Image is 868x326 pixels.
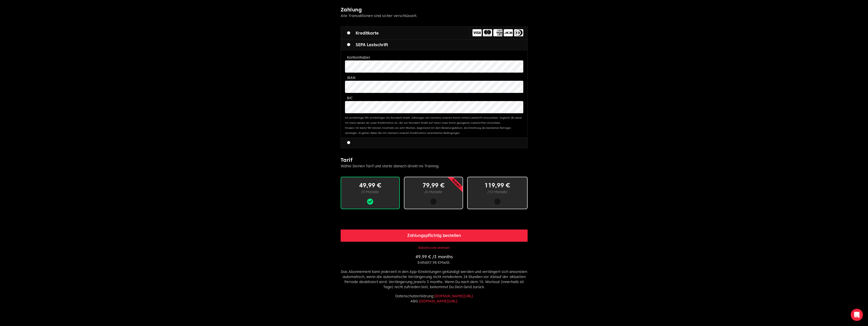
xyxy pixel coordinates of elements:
p: Wähle Deinen Tarif und starte danach direkt ins Training. [341,164,528,169]
p: / 12 Monate [476,189,519,194]
p: Alle Transaktionen sind sicher verschlüsselt. [341,13,528,18]
p: Ich ermächtige/ Wir ermächtigen (A) Kernwerk GmbH, Zahlungen von meinem/ unserem Konto mittels La... [345,115,523,136]
label: BIC [347,96,353,100]
a: [DOMAIN_NAME][URL] [434,294,473,298]
p: 49,99 € [349,181,391,189]
p: Das Abonnement kann jederzeit in den App-Einstellungen gekündigt werden und verlängert sich anson... [341,269,528,289]
a: [DOMAIN_NAME][URL] [419,299,457,303]
input: Kreditkarte [347,31,350,35]
h2: Tarif [341,156,528,164]
input: SEPA Lastschrift [347,43,350,46]
label: SEPA Lastschrift [347,42,388,48]
p: / 6 Monate [413,189,454,194]
div: Open Intercom Messenger [851,309,863,321]
p: 79,99 € [413,181,454,189]
h2: Zahlung [341,6,528,13]
p: Beliebt [434,161,478,205]
button: Rabattcode einlösen [418,246,450,250]
p: 49,99 € / 3 months [341,254,528,260]
p: Enthält 7,98 € MwSt. [341,260,528,265]
p: 119,99 € [476,181,519,189]
button: Zahlungspflichtig bestellen [341,230,528,242]
p: / 3 Monate [349,189,391,194]
label: Kontoinhaber [347,55,370,59]
p: Datenschutzerklärung : ABG [341,294,528,304]
label: IBAN [347,76,355,80]
label: Kreditkarte [347,30,379,36]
